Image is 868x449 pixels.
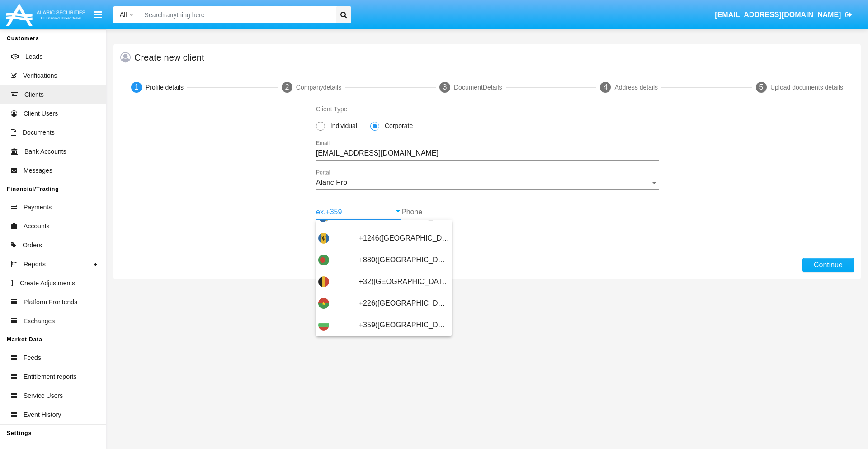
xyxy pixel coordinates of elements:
[802,258,854,272] button: Continue
[715,11,841,19] span: [EMAIL_ADDRESS][DOMAIN_NAME]
[24,391,63,401] span: Service Users
[24,260,46,269] span: Reports
[23,128,55,137] span: Documents
[23,71,57,80] span: Verifications
[20,279,75,288] span: Create Adjustments
[316,179,347,186] span: Alaric Pro
[325,121,359,131] span: Individual
[24,410,61,420] span: Event History
[24,298,77,307] span: Platform Frontends
[24,372,77,382] span: Entitlement reports
[316,104,348,114] label: Client Type
[359,271,449,293] span: +32([GEOGRAPHIC_DATA])
[359,293,449,314] span: +226([GEOGRAPHIC_DATA])
[135,83,139,91] span: 1
[134,54,204,61] h5: Create new client
[711,2,857,28] a: [EMAIL_ADDRESS][DOMAIN_NAME]
[359,227,449,249] span: +1246([GEOGRAPHIC_DATA])
[24,166,52,175] span: Messages
[24,317,55,326] span: Exchanges
[120,11,127,18] span: All
[113,10,140,19] a: All
[24,203,52,212] span: Payments
[759,83,763,91] span: 5
[614,83,658,92] div: Address details
[359,249,449,271] span: +880([GEOGRAPHIC_DATA])
[285,83,289,91] span: 2
[24,90,44,99] span: Clients
[443,83,447,91] span: 3
[379,121,415,131] span: Corporate
[24,353,41,363] span: Feeds
[359,314,449,336] span: +359([GEOGRAPHIC_DATA])
[604,83,608,91] span: 4
[25,52,42,61] span: Leads
[770,83,843,92] div: Upload documents details
[23,241,42,250] span: Orders
[454,83,502,92] div: Document Details
[24,147,66,156] span: Bank Accounts
[140,6,333,23] input: Search
[296,83,341,92] div: Company details
[5,1,87,28] img: Logo image
[24,222,50,231] span: Accounts
[24,109,58,118] span: Client Users
[146,83,184,92] div: Profile details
